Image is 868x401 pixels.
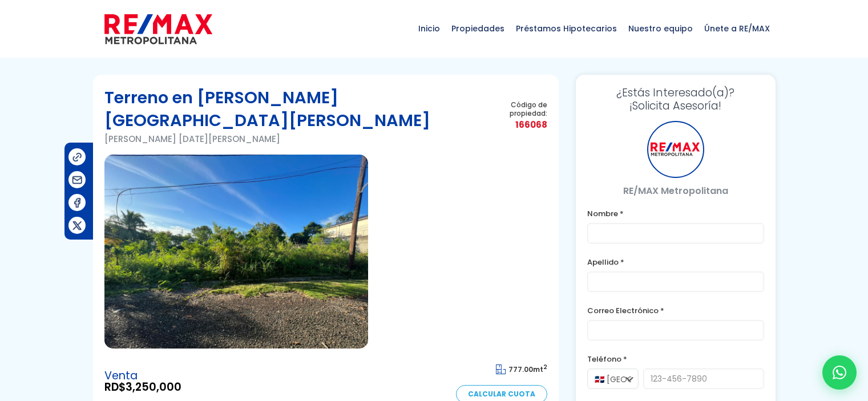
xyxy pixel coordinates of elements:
[494,118,547,132] span: 166068
[643,368,764,389] input: 123-456-7890
[587,352,764,366] label: Teléfono *
[510,11,623,46] span: Préstamos Hipotecarios
[126,379,181,395] span: 3,250,000
[623,11,699,46] span: Nuestro equipo
[587,86,764,112] h3: ¡Solicita Asesoría!
[587,303,764,318] label: Correo Electrónico *
[104,370,181,382] span: Venta
[446,11,510,46] span: Propiedades
[587,206,764,221] label: Nombre *
[71,197,83,209] img: Compartir
[104,86,494,132] h1: Terreno en [PERSON_NAME][GEOGRAPHIC_DATA][PERSON_NAME]
[104,132,494,146] p: [PERSON_NAME] [DATE][PERSON_NAME]
[587,86,764,99] span: ¿Estás Interesado(a)?
[104,12,212,46] img: remax-metropolitana-logo
[104,382,181,393] span: RD$
[699,11,776,46] span: Únete a RE/MAX
[496,364,547,374] span: mt
[587,255,764,269] label: Apellido *
[647,121,704,178] div: RE/MAX Metropolitana
[71,151,83,163] img: Compartir
[494,100,547,118] span: Código de propiedad:
[587,184,764,198] p: RE/MAX Metropolitana
[413,11,446,46] span: Inicio
[508,364,533,374] span: 777.00
[543,363,547,371] sup: 2
[71,220,83,232] img: Compartir
[104,155,368,349] img: Terreno en Arroyo Manzano
[71,174,83,186] img: Compartir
